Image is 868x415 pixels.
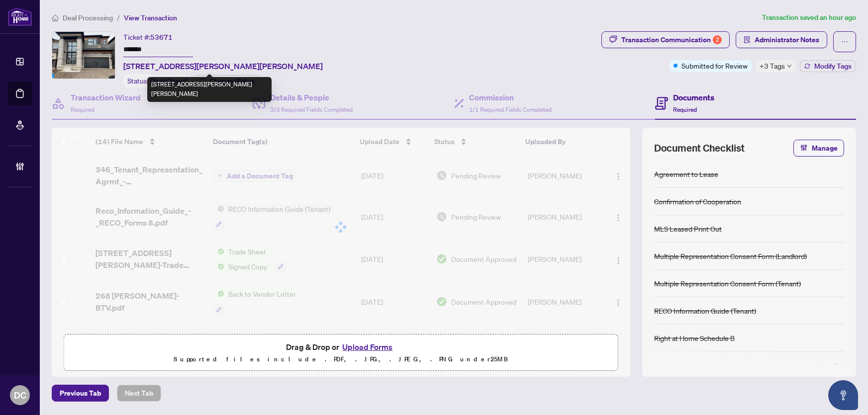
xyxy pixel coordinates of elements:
[124,13,177,22] span: View Transaction
[800,60,856,72] button: Modify Tags
[339,340,395,353] button: Upload Forms
[762,12,856,23] article: Transaction saved an hour ago
[52,32,115,79] img: IMG-X12263677_1.jpg
[681,60,748,71] span: Submitted for Review
[760,60,785,72] span: +3 Tags
[71,106,95,113] span: Required
[736,31,827,48] button: Administrator Notes
[150,77,187,85] span: Deal Closed
[654,196,741,207] div: Confirmation of Cooperation
[195,75,259,87] button: Change Status
[469,106,552,113] span: 1/1 Required Fields Completed
[123,31,173,43] div: Ticket #:
[744,36,751,43] span: solution
[63,13,113,22] span: Deal Processing
[52,385,109,402] button: Previous Tab
[469,91,552,103] h4: Commission
[60,385,101,401] span: Previous Tab
[70,353,612,365] p: Supported files include .PDF, .JPG, .JPEG, .PNG under 25 MB
[713,35,722,44] div: 2
[286,340,395,353] span: Drag & Drop or
[52,14,59,21] span: home
[654,250,807,261] div: Multiple Representation Consent Form (Landlord)
[150,33,173,42] span: 53671
[71,91,141,103] h4: Transaction Wizard
[812,140,838,156] span: Manage
[793,140,844,157] button: Manage
[117,385,161,402] button: Next Tab
[64,334,618,371] span: Drag & Drop orUpload FormsSupported files include .PDF, .JPG, .JPEG, .PNG under25MB
[673,106,697,113] span: Required
[14,388,26,402] span: DC
[654,223,722,234] div: MLS Leased Print Out
[814,63,852,70] span: Modify Tags
[654,141,745,155] span: Document Checklist
[654,278,801,289] div: Multiple Representation Consent Form (Tenant)
[123,74,191,87] div: Status:
[787,64,792,69] span: down
[601,31,730,48] button: Transaction Communication2
[209,78,255,84] span: Change Status
[654,332,735,343] div: Right at Home Schedule B
[673,91,714,103] h4: Documents
[270,91,353,103] h4: Details & People
[828,380,858,410] button: Open asap
[841,38,848,45] span: ellipsis
[621,32,722,48] div: Transaction Communication
[755,32,819,48] span: Administrator Notes
[654,305,756,316] div: RECO Information Guide (Tenant)
[270,106,353,113] span: 3/3 Required Fields Completed
[117,12,120,23] li: /
[8,7,32,26] img: logo
[123,60,323,72] span: [STREET_ADDRESS][PERSON_NAME][PERSON_NAME]
[654,168,718,179] div: Agreement to Lease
